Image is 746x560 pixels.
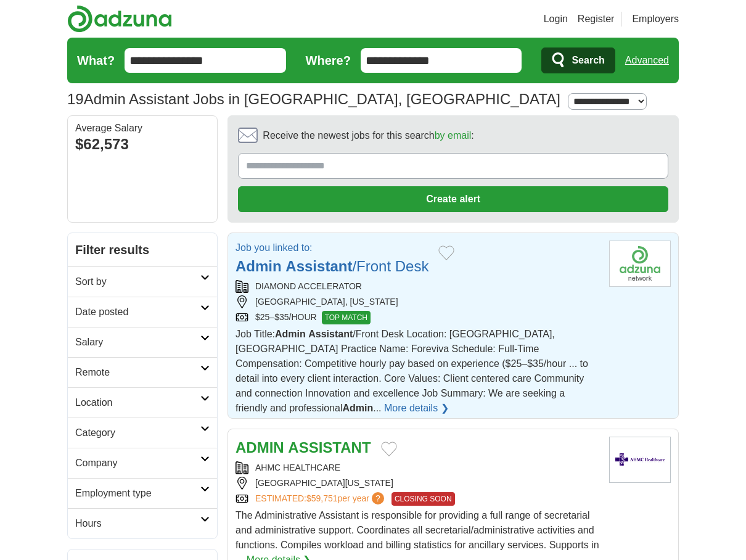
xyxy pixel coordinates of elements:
[381,442,397,456] button: Add to favorite jobs
[68,233,217,266] h2: Filter results
[275,329,306,339] strong: Admin
[263,128,473,143] span: Receive the newest jobs for this search :
[67,91,560,107] h1: Admin Assistant Jobs in [GEOGRAPHIC_DATA], [GEOGRAPHIC_DATA]
[255,463,340,472] a: AHMC HEALTHCARE
[236,258,428,274] a: Admin Assistant/Front Desk
[322,311,371,324] span: TOP MATCH
[236,477,599,490] div: [GEOGRAPHIC_DATA][US_STATE]
[544,12,568,27] a: Login
[75,456,200,471] h2: Company
[68,478,217,508] a: Employment type
[236,241,428,255] p: Job you linked to:
[68,266,217,297] a: Sort by
[75,335,200,350] h2: Salary
[68,387,217,418] a: Location
[68,297,217,327] a: Date posted
[384,401,449,416] a: More details ❯
[68,327,217,357] a: Salary
[77,51,115,70] label: What?
[68,448,217,478] a: Company
[609,437,671,483] img: AHMC Healthcare logo
[625,48,669,73] a: Advanced
[67,88,84,110] span: 19
[372,492,384,504] span: ?
[438,245,454,260] button: Add to favorite jobs
[578,12,615,27] a: Register
[75,395,200,410] h2: Location
[632,12,679,27] a: Employers
[435,130,472,141] a: by email
[572,48,604,73] span: Search
[75,274,200,289] h2: Sort by
[285,258,352,274] strong: Assistant
[541,47,615,73] button: Search
[609,241,671,287] img: Company logo
[75,365,200,380] h2: Remote
[391,492,455,506] span: CLOSING SOON
[236,439,284,456] strong: ADMIN
[75,486,200,501] h2: Employment type
[67,5,172,33] img: Adzuna logo
[236,295,599,308] div: [GEOGRAPHIC_DATA], [US_STATE]
[68,357,217,387] a: Remote
[255,492,387,506] a: ESTIMATED:$59,751per year?
[68,418,217,448] a: Category
[75,133,210,155] div: $62,573
[342,403,373,413] strong: Admin
[75,305,200,319] h2: Date posted
[236,311,599,324] div: $25–$35/HOUR
[236,280,599,293] div: DIAMOND ACCELERATOR
[306,51,351,70] label: Where?
[236,258,282,274] strong: Admin
[288,439,371,456] strong: ASSISTANT
[236,329,588,413] span: Job Title: /Front Desk Location: [GEOGRAPHIC_DATA], [GEOGRAPHIC_DATA] Practice Name: Foreviva Sch...
[75,516,200,531] h2: Hours
[236,439,371,456] a: ADMIN ASSISTANT
[306,493,338,503] span: $59,751
[238,186,668,212] button: Create alert
[68,508,217,538] a: Hours
[308,329,353,339] strong: Assistant
[75,426,200,440] h2: Category
[75,123,210,133] div: Average Salary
